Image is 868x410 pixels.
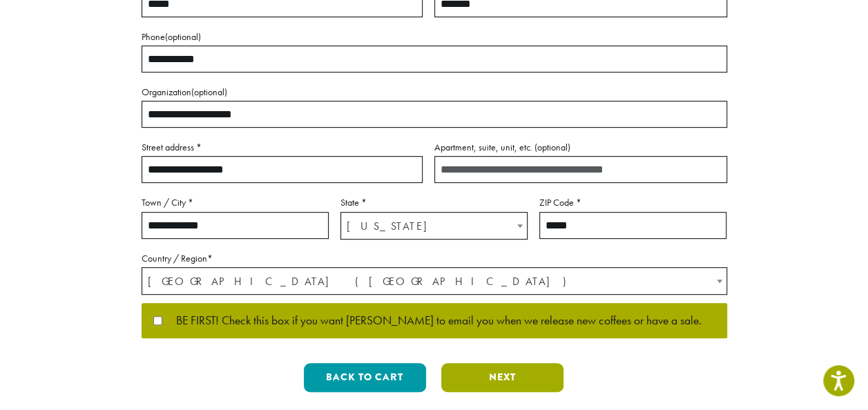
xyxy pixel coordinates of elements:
span: State [340,212,528,240]
button: Next [441,363,563,392]
span: United States (US) [142,268,726,295]
label: ZIP Code [539,194,726,211]
label: Town / City [142,194,329,211]
span: Country / Region [142,267,727,295]
span: (optional) [165,30,201,43]
label: Street address [142,139,423,156]
label: Apartment, suite, unit, etc. [434,139,727,156]
span: Washington [341,213,527,240]
button: Back to cart [304,363,426,392]
label: State [340,194,528,211]
label: Organization [142,84,727,101]
span: (optional) [191,86,227,98]
span: (optional) [534,141,570,153]
span: BE FIRST! Check this box if you want [PERSON_NAME] to email you when we release new coffees or ha... [162,315,702,327]
input: BE FIRST! Check this box if you want [PERSON_NAME] to email you when we release new coffees or ha... [153,316,162,325]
